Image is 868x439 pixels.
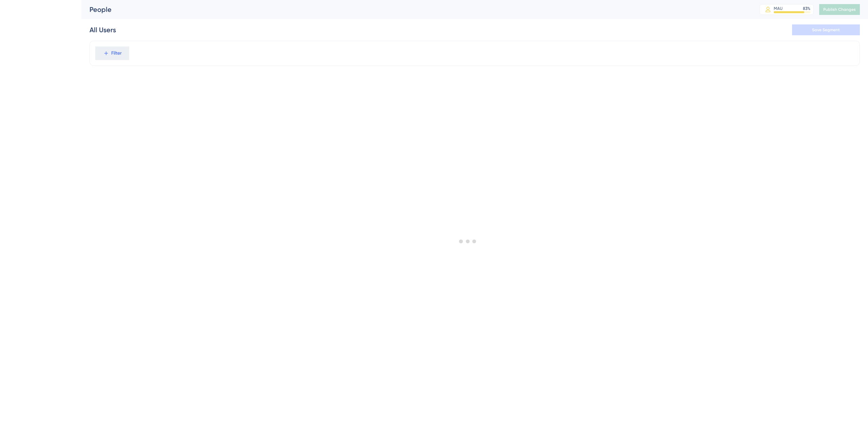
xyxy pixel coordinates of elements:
div: MAU [774,6,783,11]
div: All Users [90,25,116,35]
span: Publish Changes [823,7,856,12]
span: Save Segment [812,27,840,33]
div: 83 % [803,6,810,11]
button: Publish Changes [819,4,860,15]
button: Save Segment [792,24,860,35]
div: People [90,5,743,14]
